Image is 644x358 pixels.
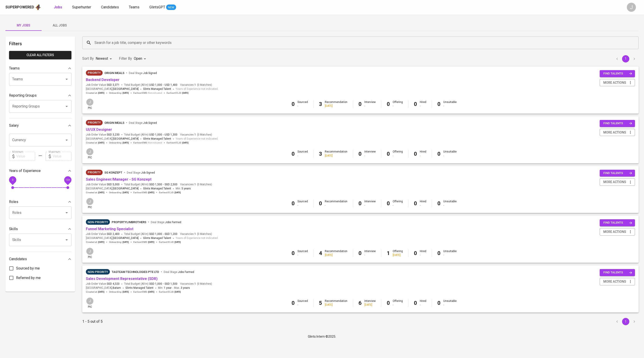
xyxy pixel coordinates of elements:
[148,141,162,144] span: Not indicated
[124,83,177,87] span: Total Budget (All-In)
[9,64,71,73] div: Teams
[86,191,104,194] span: Created at :
[364,200,376,207] div: Interview
[112,220,146,224] span: PropertyLimBrothers
[86,177,151,181] a: Sales Engineer/Manager - SG Konzept
[134,55,148,63] div: Open
[172,286,173,290] span: -
[86,247,94,259] div: pic
[98,91,104,95] span: [DATE]
[96,55,113,63] div: Newest
[16,266,40,271] span: Sourced by me
[109,241,129,244] span: Onboarding :
[134,56,142,61] span: Open
[292,200,295,207] b: 0
[600,228,635,236] button: more actions
[414,250,417,256] b: 0
[325,203,347,207] div: -
[600,219,635,226] button: find talents
[98,141,104,144] span: [DATE]
[325,249,347,257] div: Recommendation
[163,133,164,137] span: -
[319,101,322,107] b: 3
[194,282,196,286] span: 1
[364,154,376,158] div: -
[9,197,71,206] div: Roles
[325,150,347,158] div: Recommendation
[113,87,139,91] span: [GEOGRAPHIC_DATA]
[393,200,403,207] div: Offering
[86,198,94,209] div: pic
[292,151,295,157] b: 0
[420,253,426,257] div: -
[364,150,376,158] div: Interview
[165,83,177,87] span: USD 1,400
[149,83,162,87] span: USD 1,000
[359,101,362,107] b: 0
[143,87,171,91] span: Glints Managed Talent
[133,191,154,194] span: Earliest EMD :
[603,279,626,284] span: more actions
[325,299,347,307] div: Recommendation
[86,170,103,175] div: New Job received from Demand Team
[9,168,41,174] p: Years of Experience
[143,137,171,140] span: Glints Managed Talent
[387,101,390,107] b: 0
[86,148,94,160] div: pic
[149,5,165,9] span: GlintsGPT
[143,187,171,190] span: Glints Managed Talent
[86,133,120,137] span: Job Order Value
[107,282,120,286] span: SGD 4,320
[292,101,295,107] b: 0
[129,5,140,10] a: Teams
[181,286,190,289] span: 3 years
[44,23,75,28] span: All Jobs
[359,300,362,306] b: 6
[113,137,139,141] span: [GEOGRAPHIC_DATA]
[176,236,218,241] span: Years of Experience not indicated.
[163,183,164,186] span: -
[98,290,104,294] span: [DATE]
[86,170,103,175] span: Priority
[627,3,636,12] div: J
[165,133,177,137] span: USD 1,300
[125,286,153,289] span: Glints Managed Talent
[104,171,122,174] span: SG Konzept
[600,129,635,136] button: more actions
[16,275,41,281] span: Referred by me
[176,187,191,190] span: Min.
[86,98,94,106] div: J
[101,5,119,9] span: Candidates
[64,137,70,143] button: Open
[159,290,181,294] span: Earliest ECJD :
[9,121,71,130] div: Salary
[133,241,154,244] span: Earliest EMD :
[600,278,635,285] button: more actions
[319,151,322,157] b: 3
[151,221,181,224] span: Deal Stage :
[9,123,19,128] p: Salary
[622,318,629,325] button: page 1
[98,241,104,244] span: [DATE]
[420,249,426,257] div: Hired
[393,299,403,307] div: Offering
[113,286,121,290] span: Batam
[603,171,632,176] span: find talents
[143,236,171,240] span: Glints Managed Talent
[325,154,347,158] div: [DATE]
[325,100,347,108] div: Recommendation
[603,121,632,126] span: find talents
[129,5,139,9] span: Teams
[149,133,162,137] span: USD 1,000
[387,200,390,207] b: 0
[180,232,212,236] span: Vacancies ( 0 Matches )
[86,286,121,290] span: [GEOGRAPHIC_DATA] ,
[65,178,70,181] span: 10+
[297,150,308,158] div: Sourced
[149,5,176,10] a: GlintsGPT NEW
[141,171,155,174] span: Job Signed
[123,141,129,144] span: [DATE]
[101,5,120,10] a: Candidates
[165,221,181,224] span: Jobs Farmed
[9,224,71,234] div: Skills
